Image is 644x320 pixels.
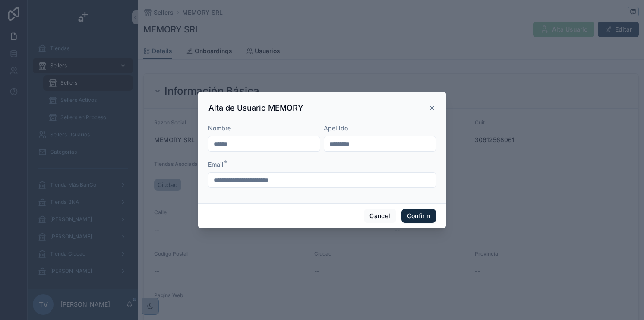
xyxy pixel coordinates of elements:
[208,124,231,132] span: Nombre
[208,103,303,113] h3: Alta de Usuario MEMORY
[364,209,396,223] button: Cancel
[208,161,224,168] span: Email
[401,209,436,223] button: Confirm
[324,124,348,132] span: Apellido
